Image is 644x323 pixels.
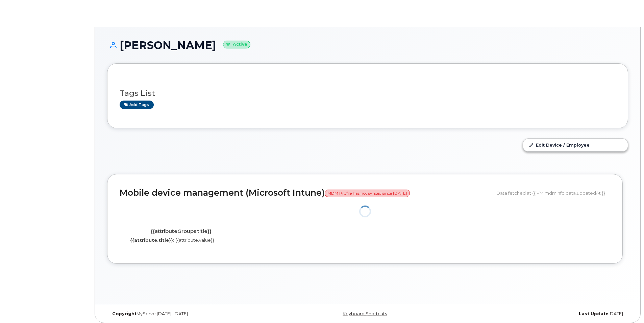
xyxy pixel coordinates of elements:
[496,187,610,199] div: Data fetched at {{ VM.mdmInfo.data.updatedAt }}
[175,237,214,243] span: {{attribute.value}}
[112,311,137,316] strong: Copyright
[120,89,616,98] h3: Tags List
[343,311,387,316] a: Keyboard Shortcuts
[120,101,154,109] a: Add tags
[107,39,628,51] h1: [PERSON_NAME]
[130,237,174,243] label: {{attribute.title}}:
[325,190,410,197] span: MDM Profile has not synced since [DATE]
[454,311,628,317] div: [DATE]
[120,188,491,198] h2: Mobile device management (Microsoft Intune)
[523,139,628,151] a: Edit Device / Employee
[223,41,250,48] small: Active
[579,311,609,316] strong: Last Update
[125,229,237,234] h4: {{attributeGroups.title}}
[107,311,281,317] div: MyServe [DATE]–[DATE]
